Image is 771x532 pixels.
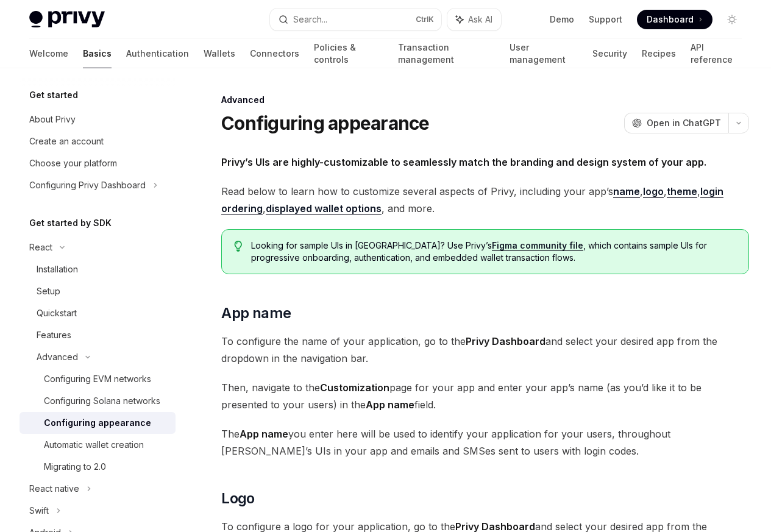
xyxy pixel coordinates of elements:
a: Quickstart [20,302,176,324]
a: theme [667,185,697,198]
a: name [613,185,640,198]
a: API reference [691,39,742,68]
h1: Configuring appearance [221,112,430,134]
a: Automatic wallet creation [20,434,176,456]
a: Security [592,39,627,68]
a: User management [510,39,578,68]
span: The you enter here will be used to identify your application for your users, throughout [PERSON_N... [221,425,749,459]
a: Configuring appearance [20,412,176,434]
a: Create an account [20,130,176,152]
a: Features [20,324,176,346]
a: Wallets [204,39,235,68]
button: Search...CtrlK [270,9,441,30]
div: React [29,240,52,255]
div: Search... [293,12,327,27]
a: Configuring Solana networks [20,390,176,412]
div: Installation [37,262,78,277]
span: Ask AI [468,13,492,26]
span: Open in ChatGPT [647,117,721,129]
button: Toggle dark mode [722,10,742,29]
a: Welcome [29,39,68,68]
a: displayed wallet options [266,202,382,215]
div: Advanced [37,350,78,364]
div: Migrating to 2.0 [44,459,106,474]
span: To configure the name of your application, go to the and select your desired app from the dropdow... [221,333,749,367]
div: About Privy [29,112,76,127]
img: light logo [29,11,105,28]
span: Then, navigate to the page for your app and enter your app’s name (as you’d like it to be present... [221,379,749,413]
strong: App name [240,428,288,440]
button: Ask AI [447,9,501,30]
div: Setup [37,284,60,299]
div: Features [37,328,71,342]
a: Setup [20,280,176,302]
div: Advanced [221,94,749,106]
strong: Privy’s UIs are highly-customizable to seamlessly match the branding and design system of your app. [221,156,706,168]
svg: Tip [234,241,243,252]
a: Figma community file [492,240,583,251]
span: Logo [221,489,255,508]
span: Ctrl K [416,15,434,24]
div: Quickstart [37,306,77,321]
a: Installation [20,258,176,280]
a: Transaction management [398,39,494,68]
a: Policies & controls [314,39,383,68]
span: Read below to learn how to customize several aspects of Privy, including your app’s , , , , , and... [221,183,749,217]
span: App name [221,303,291,323]
div: Automatic wallet creation [44,438,144,452]
a: Configuring EVM networks [20,368,176,390]
strong: App name [366,399,414,411]
div: Configuring appearance [44,416,151,430]
a: Connectors [250,39,299,68]
a: Migrating to 2.0 [20,456,176,478]
div: Configuring EVM networks [44,372,151,386]
a: Dashboard [637,10,712,29]
strong: Customization [320,381,389,394]
div: Swift [29,503,49,518]
button: Open in ChatGPT [624,113,728,133]
a: Recipes [642,39,676,68]
a: logo [643,185,664,198]
div: Configuring Privy Dashboard [29,178,146,193]
a: Support [589,13,622,26]
div: Choose your platform [29,156,117,171]
a: Authentication [126,39,189,68]
div: React native [29,481,79,496]
strong: Privy Dashboard [466,335,545,347]
span: Looking for sample UIs in [GEOGRAPHIC_DATA]? Use Privy’s , which contains sample UIs for progress... [251,239,736,264]
a: Basics [83,39,112,68]
h5: Get started [29,88,78,102]
h5: Get started by SDK [29,216,112,230]
a: Choose your platform [20,152,176,174]
div: Configuring Solana networks [44,394,160,408]
a: About Privy [20,108,176,130]
div: Create an account [29,134,104,149]
a: Demo [550,13,574,26]
span: Dashboard [647,13,694,26]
